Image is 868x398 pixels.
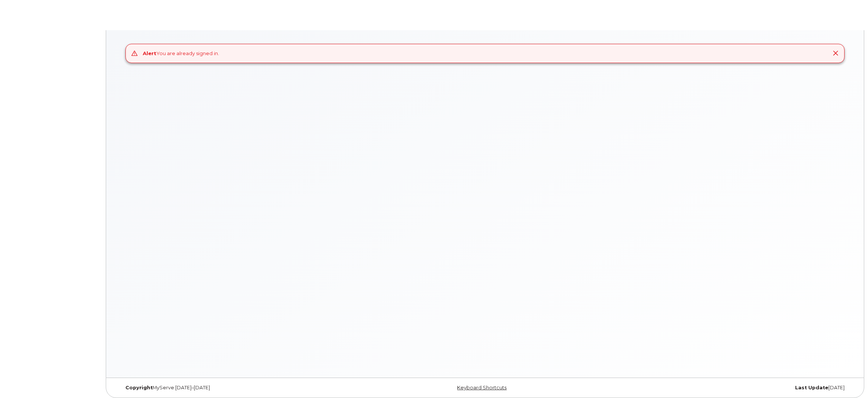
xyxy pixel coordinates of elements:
div: [DATE] [607,385,850,391]
strong: Copyright [125,385,153,390]
strong: Last Update [795,385,828,390]
div: You are already signed in. [143,50,219,57]
strong: Alert [143,50,156,56]
a: Keyboard Shortcuts [457,385,507,390]
div: MyServe [DATE]–[DATE] [120,385,363,391]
